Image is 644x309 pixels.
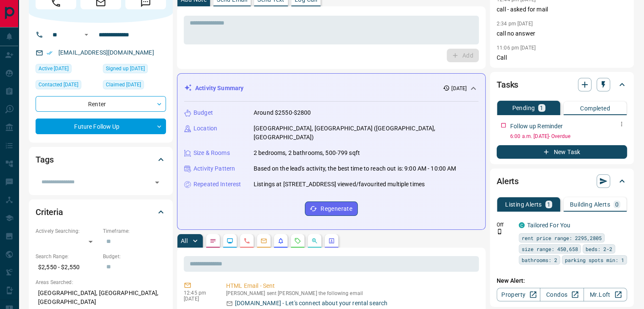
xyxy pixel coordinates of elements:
[103,227,166,235] p: Timeframe:
[36,227,99,235] p: Actively Searching:
[226,290,475,296] p: [PERSON_NAME] sent [PERSON_NAME] the following email
[184,80,478,96] div: Activity Summary[DATE]
[193,180,241,189] p: Repeated Interest
[181,238,188,244] p: All
[497,229,503,235] svg: Push Notification Only
[510,122,563,131] p: Follow up Reminder
[36,286,166,309] p: [GEOGRAPHIC_DATA], [GEOGRAPHIC_DATA], [GEOGRAPHIC_DATA]
[615,201,619,207] p: 0
[497,45,536,51] p: 11:06 pm [DATE]
[497,78,518,91] h2: Tasks
[527,222,570,229] a: Tailored For You
[505,201,542,207] p: Listing Alerts
[254,108,311,117] p: Around $2550-$2800
[227,237,233,244] svg: Lead Browsing Activity
[36,149,166,170] div: Tags
[294,237,301,244] svg: Requests
[580,105,610,111] p: Completed
[36,202,166,222] div: Criteria
[47,50,53,56] svg: Email Verified
[522,245,578,253] span: size range: 450,658
[195,84,243,93] p: Activity Summary
[512,105,535,111] p: Pending
[497,53,627,62] p: Call
[254,149,360,157] p: 2 bedrooms, 2 bathrooms, 500-799 sqft
[497,276,627,285] p: New Alert:
[243,237,250,244] svg: Calls
[151,177,163,188] button: Open
[497,29,627,38] p: call no answer
[497,5,627,14] p: call - asked for mail
[193,149,230,157] p: Size & Rooms
[540,288,583,301] a: Condos
[103,64,166,76] div: Tue Aug 26 2025
[106,64,145,73] span: Signed up [DATE]
[184,296,213,302] p: [DATE]
[497,174,519,188] h2: Alerts
[497,221,514,229] p: Off
[260,237,267,244] svg: Emails
[497,74,627,95] div: Tasks
[519,222,525,228] div: condos.ca
[103,80,166,92] div: Fri Aug 29 2025
[311,237,318,244] svg: Opportunities
[184,290,213,296] p: 12:45 pm
[36,253,99,260] p: Search Range:
[497,288,540,301] a: Property
[36,205,63,219] h2: Criteria
[547,201,550,207] p: 1
[277,237,284,244] svg: Listing Alerts
[193,108,213,117] p: Budget
[226,281,475,290] p: HTML Email - Sent
[193,124,217,133] p: Location
[39,80,78,89] span: Contacted [DATE]
[36,279,166,286] p: Areas Searched:
[103,253,166,260] p: Budget:
[36,96,166,112] div: Renter
[235,299,387,308] p: [DOMAIN_NAME] - Let's connect about your rental search
[540,105,543,111] p: 1
[39,64,69,73] span: Active [DATE]
[36,64,99,76] div: Tue Sep 23 2025
[81,30,91,40] button: Open
[36,119,166,134] div: Future Follow Up
[510,132,627,140] p: 6:00 a.m. [DATE] - Overdue
[497,171,627,191] div: Alerts
[254,180,425,189] p: Listings at [STREET_ADDRESS] viewed/favourited multiple times
[305,201,358,216] button: Regenerate
[210,237,216,244] svg: Notes
[565,256,624,264] span: parking spots min: 1
[254,124,478,142] p: [GEOGRAPHIC_DATA], [GEOGRAPHIC_DATA] ([GEOGRAPHIC_DATA], [GEOGRAPHIC_DATA])
[106,80,141,89] span: Claimed [DATE]
[522,256,557,264] span: bathrooms: 2
[254,164,456,173] p: Based on the lead's activity, the best time to reach out is: 9:00 AM - 10:00 AM
[570,201,610,207] p: Building Alerts
[58,49,154,56] a: [EMAIL_ADDRESS][DOMAIN_NAME]
[497,21,533,27] p: 2:34 pm [DATE]
[328,237,335,244] svg: Agent Actions
[522,234,602,242] span: rent price range: 2295,2805
[583,288,627,301] a: Mr.Loft
[36,260,99,274] p: $2,550 - $2,550
[36,153,53,166] h2: Tags
[586,245,612,253] span: beds: 2-2
[451,85,467,92] p: [DATE]
[193,164,235,173] p: Activity Pattern
[36,80,99,92] div: Tue Oct 07 2025
[497,145,627,159] button: New Task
